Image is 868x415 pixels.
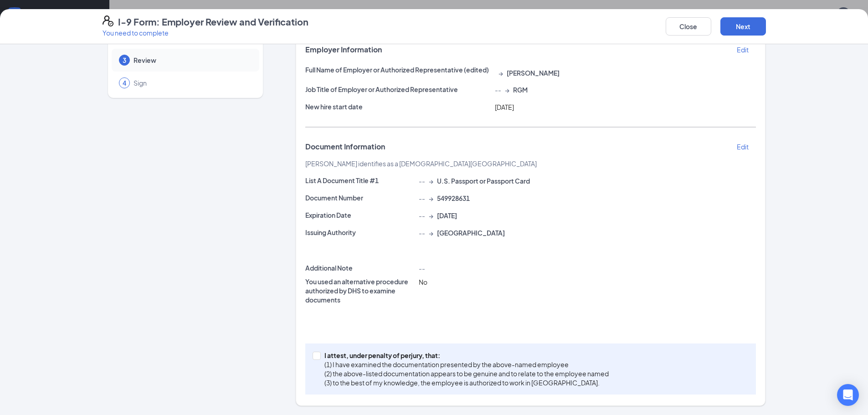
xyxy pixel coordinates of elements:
span: Document Information [305,142,385,151]
span: 549928631 [437,194,470,203]
p: Edit [737,142,749,151]
button: Close [666,17,711,36]
p: Expiration Date [305,210,415,220]
span: 3 [123,56,126,65]
span: -- [419,176,425,185]
span: -- [419,194,425,203]
p: You need to complete [103,28,308,37]
p: (1) I have examined the documentation presented by the above-named employee [324,360,609,369]
button: Next [720,17,766,36]
span: U.S. Passport or Passport Card [437,176,530,185]
p: List A Document Title #1 [305,176,415,185]
span: No [419,278,427,286]
h4: I-9 Form: Employer Review and Verification [118,15,308,28]
svg: FormI9EVerifyIcon [103,15,113,26]
div: Open Intercom Messenger [837,384,859,406]
p: You used an alternative procedure authorized by DHS to examine documents [305,277,415,304]
span: [DATE] [437,211,457,220]
span: Employer Information [305,45,382,54]
span: → [429,228,433,237]
p: (3) to the best of my knowledge, the employee is authorized to work in [GEOGRAPHIC_DATA]. [324,378,609,387]
span: [PERSON_NAME] [507,68,560,77]
span: Sign [134,78,250,87]
span: 4 [123,78,126,87]
p: (2) the above-listed documentation appears to be genuine and to relate to the employee named [324,369,609,378]
p: Job Title of Employer or Authorized Representative [305,85,491,94]
span: -- [495,85,501,94]
span: -- [419,228,425,237]
span: [DATE] [495,103,514,111]
span: -- [419,264,425,272]
p: New hire start date [305,102,491,111]
p: Issuing Authority [305,228,415,237]
span: → [429,176,433,185]
span: → [429,194,433,203]
span: → [505,85,509,94]
span: RGM [513,85,528,94]
span: Review [134,56,250,65]
span: -- [419,211,425,220]
p: I attest, under penalty of perjury, that: [324,351,609,360]
p: Additional Note [305,263,415,272]
span: [GEOGRAPHIC_DATA] [437,228,505,237]
span: → [429,211,433,220]
span: → [498,68,503,77]
span: [PERSON_NAME] identifies as a [DEMOGRAPHIC_DATA][GEOGRAPHIC_DATA] [305,159,537,168]
p: Full Name of Employer or Authorized Representative (edited) [305,65,491,74]
p: Edit [737,45,749,54]
p: Document Number [305,193,415,202]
